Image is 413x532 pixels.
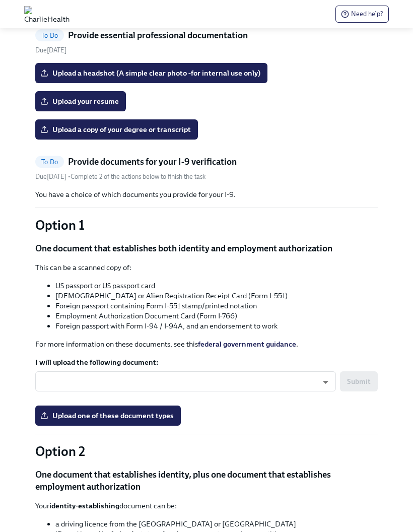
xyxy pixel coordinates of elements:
p: One document that establishes both identity and employment authorization [35,242,378,254]
li: Foreign passport containing Form I-551 stamp/printed notation [55,301,378,311]
p: One document that establishes identity, plus one document that establishes employment authorization [35,469,378,493]
label: I will upload the following document: [35,357,378,367]
h5: Provide essential professional documentation [68,29,248,41]
span: Saturday, August 16th 2025, 10:00 am [35,46,66,54]
p: Option 2 [35,442,378,460]
li: Foreign passport with Form I-94 / I-94A, and an endorsement to work [55,321,378,331]
span: To Do [35,158,64,166]
label: Upload a copy of your degree or transcript [35,119,198,140]
label: Upload one of these document types [35,406,181,426]
span: Need help? [341,9,383,19]
a: To DoProvide essential professional documentationDue[DATE] [35,29,378,55]
strong: identity-establishing [49,501,119,510]
span: Upload a headshot (A simple clear photo -for internal use only) [42,68,260,78]
img: CharlieHealth [24,6,70,22]
div: • Complete 2 of the actions below to finish the task [35,172,205,181]
p: Your document can be: [35,501,378,511]
a: federal government guidance [198,340,296,349]
li: Employment Authorization Document Card (Form I-766) [55,311,378,321]
p: This can be a scanned copy of: [35,262,378,273]
span: Saturday, August 16th 2025, 10:00 am [35,173,68,180]
li: a driving licence from the [GEOGRAPHIC_DATA] or [GEOGRAPHIC_DATA] [55,519,378,529]
h5: Provide documents for your I-9 verification [68,156,237,168]
a: To DoProvide documents for your I-9 verificationDue[DATE] •Complete 2 of the actions below to fin... [35,156,378,181]
span: To Do [35,32,64,39]
label: Upload your resume [35,91,126,111]
button: Need help? [335,6,389,23]
span: Upload your resume [42,96,119,106]
label: Upload a headshot (A simple clear photo -for internal use only) [35,63,267,83]
span: Upload one of these document types [42,411,174,421]
span: Upload a copy of your degree or transcript [42,124,191,135]
p: For more information on these documents, see this . [35,339,378,349]
div: ​ [35,371,336,391]
li: [DEMOGRAPHIC_DATA] or Alien Registration Receipt Card (Form I-551) [55,291,378,301]
p: Option 1 [35,216,378,234]
li: US passport or US passport card [55,281,378,291]
p: You have a choice of which documents you provide for your I-9. [35,189,378,199]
